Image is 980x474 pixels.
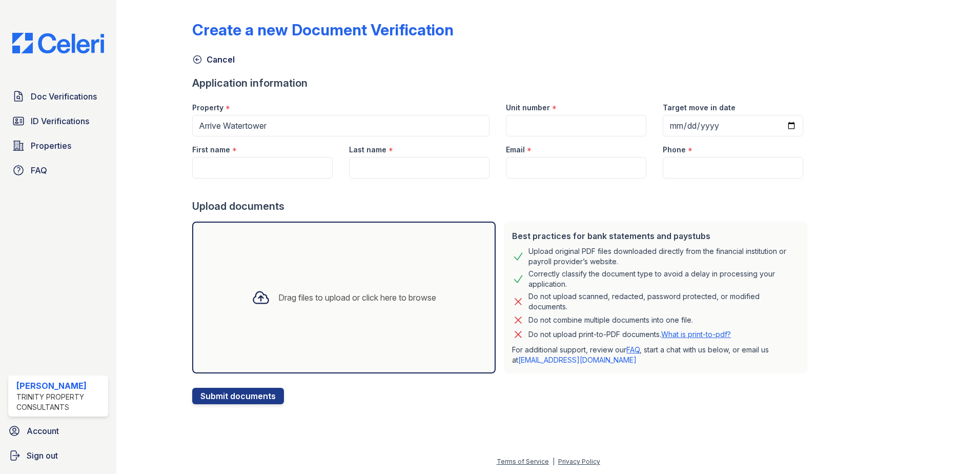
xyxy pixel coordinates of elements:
p: For additional support, review our , start a chat with us below, or email us at [512,345,799,365]
div: Do not upload scanned, redacted, password protected, or modified documents. [528,291,799,312]
div: Upload original PDF files downloaded directly from the financial institution or payroll provider’... [528,246,799,267]
div: Best practices for bank statements and paystubs [512,230,799,242]
label: First name [192,145,230,155]
a: Privacy Policy [558,458,600,465]
a: Doc Verifications [8,86,108,107]
a: Account [4,421,112,441]
span: Account [27,425,59,437]
a: [EMAIL_ADDRESS][DOMAIN_NAME] [518,355,637,364]
div: Upload documents [192,199,811,213]
span: FAQ [31,164,47,176]
a: Properties [8,135,108,156]
a: Cancel [192,53,235,66]
a: Terms of Service [497,458,549,465]
div: Create a new Document Verification [192,21,454,39]
div: | [553,458,555,465]
a: FAQ [8,160,108,181]
a: Sign out [4,445,112,466]
div: Do not combine multiple documents into one file. [528,314,693,326]
label: Target move in date [663,103,736,113]
label: Property [192,103,223,113]
a: ID Verifications [8,111,108,131]
p: Do not upload print-to-PDF documents. [528,329,731,340]
label: Phone [663,145,686,155]
button: Submit documents [192,388,284,404]
div: Drag files to upload or click here to browse [278,291,436,304]
a: What is print-to-pdf? [661,330,731,339]
span: ID Verifications [31,115,89,127]
div: Correctly classify the document type to avoid a delay in processing your application. [528,269,799,289]
span: Doc Verifications [31,90,97,103]
span: Properties [31,140,71,152]
div: Application information [192,76,811,90]
div: Trinity Property Consultants [16,392,104,412]
a: FAQ [626,345,640,354]
label: Unit number [506,103,550,113]
div: [PERSON_NAME] [16,380,104,392]
span: Sign out [27,449,58,462]
label: Last name [349,145,386,155]
label: Email [506,145,525,155]
img: CE_Logo_Blue-a8612792a0a2168367f1c8372b55b34899dd931a85d93a1a3d3e32e68fde9ad4.png [4,33,112,53]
